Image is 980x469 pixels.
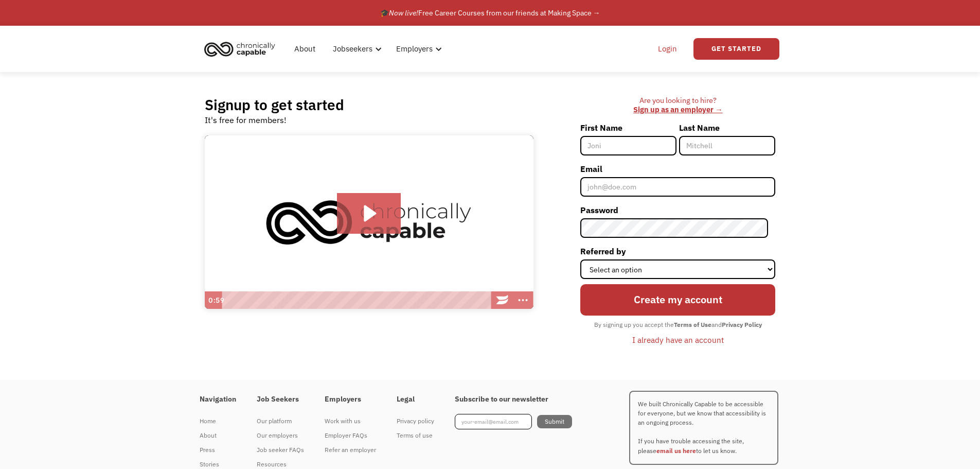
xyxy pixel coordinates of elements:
[257,415,304,427] div: Our platform
[693,38,779,60] a: Get Started
[257,395,304,404] h4: Job Seekers
[652,32,683,65] a: Login
[200,428,236,443] a: About
[679,136,775,155] input: Mitchell
[397,414,434,428] a: Privacy policy
[389,8,418,18] em: Now live!
[679,119,775,136] label: Last Name
[205,114,287,126] div: It's free for members!
[227,291,487,309] div: Playbar
[580,202,775,218] label: Password
[397,395,434,404] h4: Legal
[390,32,445,65] div: Employers
[200,395,236,404] h4: Navigation
[455,414,572,429] form: Footer Newsletter
[257,428,304,443] a: Our employers
[580,96,775,115] div: Are you looking to hire? ‍
[722,321,762,328] strong: Privacy Policy
[325,395,376,404] h4: Employers
[257,444,304,456] div: Job seeker FAQs
[625,331,732,349] a: I already have an account
[201,38,278,60] img: Chronically Capable logo
[632,334,724,346] div: I already have an account
[200,443,236,457] a: Press
[200,415,236,427] div: Home
[580,119,676,136] label: First Name
[455,414,532,429] input: your-email@email.com
[580,284,775,315] input: Create my account
[633,105,722,114] a: Sign up as an employer →
[200,444,236,456] div: Press
[629,391,778,465] p: We built Chronically Capable to be accessible for everyone, but we know that accessibility is an ...
[537,415,572,428] input: Submit
[396,43,433,55] div: Employers
[327,32,385,65] div: Jobseekers
[257,429,304,442] div: Our employers
[580,243,775,259] label: Referred by
[288,32,322,65] a: About
[325,443,376,457] a: Refer an employer
[674,321,711,328] strong: Terms of Use
[200,429,236,442] div: About
[380,7,600,19] div: 🎓 Free Career Courses from our friends at Making Space →
[325,415,376,427] div: Work with us
[325,429,376,442] div: Employer FAQs
[325,444,376,456] div: Refer an employer
[492,291,513,309] a: Wistia Logo -- Learn More
[580,136,676,155] input: Joni
[580,161,775,177] label: Email
[580,119,775,349] form: Member-Signup-Form
[205,96,344,114] h2: Signup to get started
[589,318,767,332] div: By signing up you accept the and
[325,428,376,443] a: Employer FAQs
[580,177,775,197] input: john@doe.com
[397,415,434,427] div: Privacy policy
[397,428,434,443] a: Terms of use
[201,38,283,60] a: home
[656,447,696,455] a: email us here
[513,291,533,309] button: Show more buttons
[257,414,304,428] a: Our platform
[205,135,533,309] img: Introducing Chronically Capable
[333,43,372,55] div: Jobseekers
[200,414,236,428] a: Home
[455,395,572,404] h4: Subscribe to our newsletter
[337,193,401,234] button: Play Video: Introducing Chronically Capable
[257,443,304,457] a: Job seeker FAQs
[325,414,376,428] a: Work with us
[397,429,434,442] div: Terms of use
